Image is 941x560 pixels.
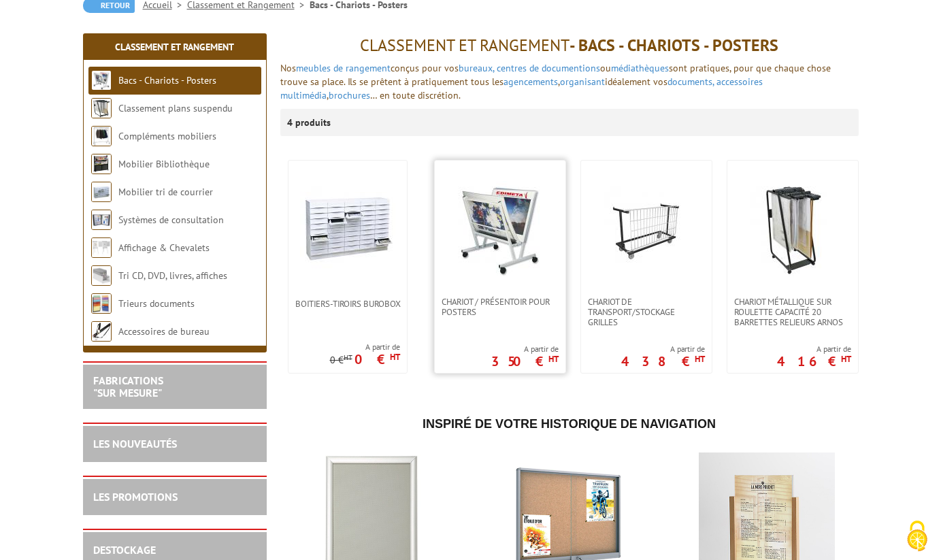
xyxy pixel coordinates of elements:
[118,74,216,86] a: Bacs - Chariots - Posters
[588,297,705,327] span: Chariot de transport/stockage Grilles
[280,76,763,101] a: accessoires multimédia
[503,76,558,88] a: agencements
[91,321,112,342] img: Accessoires de bureau
[118,214,224,226] a: Systèmes de consultation
[893,514,941,560] button: Cookies (fenêtre modale)
[497,62,600,74] a: centres de documentions
[118,242,210,254] a: Affichage & Chevalets
[599,181,694,276] img: Chariot de transport/stockage Grilles
[560,76,605,88] a: organisant
[118,186,213,198] a: Mobilier tri de courrier
[295,299,400,309] span: Boitiers-tiroirs Burobox
[93,543,156,557] a: DESTOCKAGE
[621,344,705,355] span: A partir de
[300,181,395,276] img: Boitiers-tiroirs Burobox
[91,126,112,146] img: Compléments mobiliers
[621,357,705,365] p: 438 €
[491,344,559,355] span: A partir de
[777,344,851,355] span: A partir de
[288,299,407,309] a: Boitiers-tiroirs Burobox
[93,437,177,450] a: LES NOUVEAUTÉS
[841,353,851,365] sup: HT
[115,41,234,53] a: Classement et Rangement
[611,62,669,74] a: médiathèques
[423,417,716,431] span: Inspiré de votre historique de navigation
[330,355,352,365] p: 0 €
[118,158,210,170] a: Mobilier Bibliothèque
[354,355,400,363] p: 0 €
[330,342,400,352] span: A partir de
[118,269,227,282] a: Tri CD, DVD, livres, affiches
[91,293,112,314] img: Trieurs documents
[900,519,934,553] img: Cookies (fenêtre modale)
[280,37,859,54] h1: - Bacs - Chariots - Posters
[91,98,112,118] img: Classement plans suspendu
[91,265,112,286] img: Tri CD, DVD, livres, affiches
[452,181,548,276] img: Chariot / Présentoir pour posters
[734,297,851,327] span: Chariot métallique sur roulette capacité 20 barrettes relieurs ARNOS
[745,181,840,276] img: Chariot métallique sur roulette capacité 20 barrettes relieurs ARNOS
[118,325,210,337] a: Accessoires de bureau
[118,102,233,114] a: Classement plans suspendu
[91,154,112,174] img: Mobilier Bibliothèque
[118,130,216,142] a: Compléments mobiliers
[118,297,195,310] a: Trieurs documents
[91,182,112,202] img: Mobilier tri de courrier
[91,70,112,90] img: Bacs - Chariots - Posters
[296,62,391,74] a: meubles de rangement
[667,76,714,88] a: documents,
[777,357,851,365] p: 416 €
[435,297,565,317] a: Chariot / Présentoir pour posters
[91,210,112,230] img: Systèmes de consultation
[280,62,831,101] font: Nos conçus pour vos ou sont pratiques, pour que chaque chose trouve sa place. Ils se prêtent à pr...
[695,353,705,365] sup: HT
[491,357,559,365] p: 350 €
[287,109,338,136] p: 4 produits
[360,35,569,56] span: Classement et Rangement
[727,297,858,327] a: Chariot métallique sur roulette capacité 20 barrettes relieurs ARNOS
[91,237,112,258] img: Affichage & Chevalets
[548,353,559,365] sup: HT
[390,351,400,363] sup: HT
[329,89,370,101] a: brochures
[459,62,494,74] a: bureaux,
[581,297,712,327] a: Chariot de transport/stockage Grilles
[93,374,163,399] a: FABRICATIONS"Sur Mesure"
[93,490,178,504] a: LES PROMOTIONS
[442,297,559,317] span: Chariot / Présentoir pour posters
[344,352,352,362] sup: HT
